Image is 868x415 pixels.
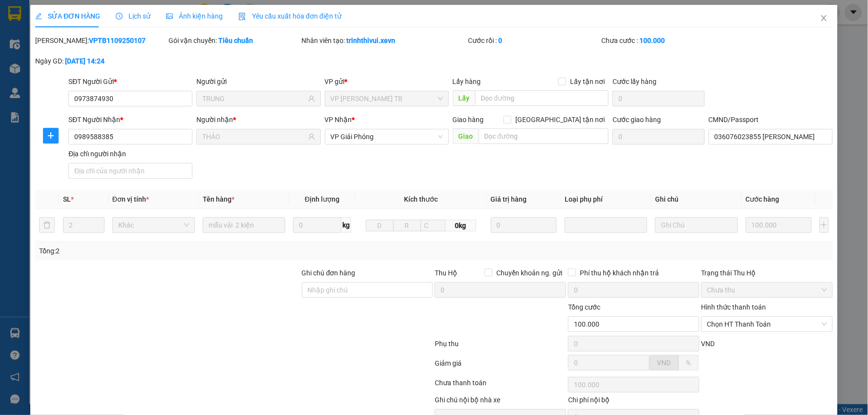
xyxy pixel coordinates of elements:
span: Kích thước [404,195,438,203]
b: VPTB1109250107 [89,37,146,44]
div: VP gửi [325,76,449,87]
button: plus [43,128,59,144]
span: SL [63,195,71,203]
b: 100.000 [639,37,665,44]
div: [PERSON_NAME]: [35,35,167,46]
input: Cước giao hàng [613,129,705,145]
div: SĐT Người Nhận [68,114,192,125]
button: Close [810,5,838,32]
span: picture [166,13,173,20]
span: Giao hàng [453,116,484,124]
input: D [366,220,394,231]
span: VND [701,340,715,348]
span: Cước hàng [746,195,780,203]
input: Tên người gửi [202,93,306,104]
span: VP Nhận [325,116,352,124]
input: Dọc đường [475,90,609,106]
span: Định lượng [305,195,339,203]
span: Phí thu hộ khách nhận trả [576,268,663,278]
th: Loại phụ phí [561,190,651,209]
input: Ghi Chú [655,217,738,233]
label: Hình thức thanh toán [701,303,766,311]
label: Ghi chú đơn hàng [302,269,356,277]
div: Cước rồi : [468,35,600,46]
span: Ảnh kiện hàng [166,12,223,20]
label: Cước giao hàng [613,116,661,124]
span: Lấy hàng [453,78,481,85]
span: Chưa thu [707,283,827,297]
span: clock-circle [116,13,123,20]
b: [DATE] 14:24 [65,57,105,65]
div: Giảm giá [434,358,567,375]
input: 0 [491,217,557,233]
button: plus [820,217,829,233]
span: VND [657,359,671,367]
th: Ghi chú [651,190,741,209]
input: 0 [746,217,812,233]
div: Trạng thái Thu Hộ [701,268,833,278]
button: delete [39,217,55,233]
span: 0kg [445,220,476,231]
span: plus [43,132,58,140]
span: Tên hàng [203,195,234,203]
div: SĐT Người Gửi [68,76,192,87]
span: Lấy [453,90,475,106]
div: CMND/Passport [709,114,833,125]
div: Địa chỉ người nhận [68,148,192,159]
input: Tên người nhận [202,131,306,142]
span: Lấy tận nơi [566,76,609,87]
span: close [820,14,828,22]
div: Chưa cước : [601,35,733,46]
span: edit [35,13,42,20]
span: kg [341,217,351,233]
div: Nhân viên tạo: [302,35,466,46]
div: Ngày GD: [35,56,167,66]
b: 0 [499,37,503,44]
input: Cước lấy hàng [613,91,705,106]
span: SỬA ĐƠN HÀNG [35,12,100,20]
span: VP Trần Phú TB [331,91,443,106]
div: Tổng: 2 [39,246,335,256]
span: Giá trị hàng [491,195,527,203]
div: Người nhận [196,114,320,125]
div: Người gửi [196,76,320,87]
span: Tổng cước [568,303,600,311]
input: Ghi chú đơn hàng [302,282,433,298]
input: VD: Bàn, Ghế [203,217,285,233]
div: Gói vận chuyển: [169,35,300,46]
span: Chọn HT Thanh Toán [707,317,827,332]
span: % [686,359,691,367]
input: Địa chỉ của người nhận [68,163,192,179]
img: icon [238,13,246,21]
span: Chuyển khoản ng. gửi [492,268,566,278]
span: Khác [118,218,189,232]
span: [GEOGRAPHIC_DATA] tận nơi [511,114,609,125]
input: Dọc đường [479,128,609,144]
span: Giao [453,128,479,144]
span: user [308,133,315,140]
span: VP Giải Phóng [331,129,443,144]
label: Cước lấy hàng [613,78,656,85]
div: Ghi chú nội bộ nhà xe [435,394,566,409]
span: Đơn vị tính [112,195,149,203]
b: trinhthivui.xevn [347,37,396,44]
input: R [393,220,421,231]
span: Thu Hộ [435,269,457,277]
div: Phụ thu [434,338,567,355]
b: Tiêu chuẩn [218,37,253,44]
div: Chi phí nội bộ [568,394,699,409]
span: Lịch sử [116,12,150,20]
span: Yêu cầu xuất hóa đơn điện tử [238,12,341,20]
div: Chưa thanh toán [434,377,567,394]
span: user [308,95,315,102]
input: C [421,220,445,231]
